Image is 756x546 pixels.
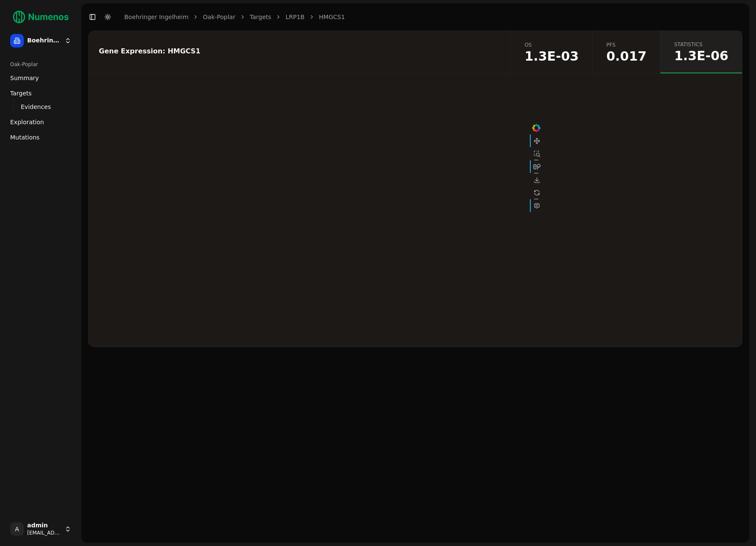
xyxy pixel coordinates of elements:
span: Targets [10,89,32,97]
a: Evidences [17,101,64,113]
a: Summary [7,71,75,85]
div: Gene Expression: HMGCS1 [99,48,498,55]
span: admin [27,522,61,529]
a: LRP1B [286,13,304,21]
span: Evidences [21,103,51,111]
span: A [10,522,24,536]
a: HMGCS1 [319,13,345,21]
button: Boehringer Ingelheim [7,31,75,51]
span: Summary [10,74,39,82]
span: 1.3E-06 [674,50,728,62]
span: OS [524,42,579,48]
nav: breadcrumb [124,13,345,21]
span: [EMAIL_ADDRESS] [27,529,61,536]
span: Boehringer Ingelheim [27,37,61,45]
img: Numenos [7,7,75,27]
a: Boehringer Ingelheim [124,13,188,21]
button: Aadmin[EMAIL_ADDRESS] [7,519,75,539]
span: Exploration [10,118,44,126]
a: Statistics1.3E-06 [660,31,742,73]
a: Targets [250,13,272,21]
span: 0.017 [606,50,647,63]
span: 1.3E-03 [524,50,579,63]
button: Toggle Sidebar [87,11,98,23]
a: PFS0.017 [592,31,660,73]
a: Mutations [7,131,75,144]
div: Oak-Poplar [7,58,75,71]
span: Mutations [10,133,39,142]
a: Exploration [7,115,75,129]
a: Targets [7,86,75,100]
a: OS1.3E-03 [510,31,592,73]
span: PFS [606,42,647,48]
a: Oak-Poplar [203,13,235,21]
span: Statistics [674,41,728,48]
button: Toggle Dark Mode [102,11,114,23]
